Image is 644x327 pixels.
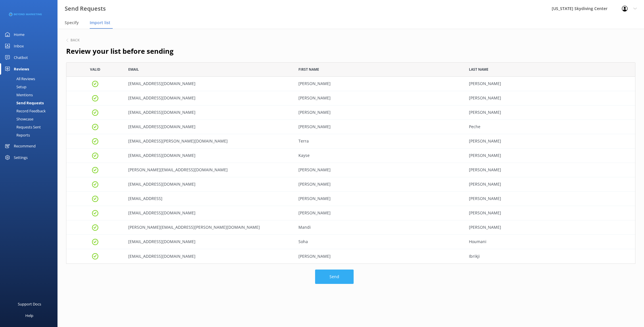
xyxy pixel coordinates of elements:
[124,120,294,134] div: kpechegw@gmail.com
[469,67,488,72] span: Last Name
[465,134,635,149] div: Olsen
[3,123,57,131] a: Requests Sent
[465,163,635,177] div: Williams
[70,39,80,42] h6: Back
[124,249,294,263] div: michaelibrikji98@gmail.com
[294,206,465,220] div: Brad
[3,91,57,99] a: Mentions
[294,220,465,235] div: Mandi
[3,131,57,139] a: Reports
[3,107,57,115] a: Record Feedback
[90,20,110,26] span: Import list
[294,177,465,192] div: Gunther
[18,298,41,310] div: Support Docs
[3,115,33,123] div: Showcase
[465,192,635,206] div: Steinmetz
[3,107,46,115] div: Record Feedback
[124,149,294,163] div: kaysel85@gmail.com
[465,120,635,134] div: Peche
[14,40,24,52] div: Inbox
[128,67,139,72] span: Email
[14,140,36,152] div: Recommend
[14,29,24,40] div: Home
[124,192,294,206] div: brenstein@yahoo.con
[3,99,44,107] div: Send Requests
[124,105,294,120] div: jarrettforster@gmail.com
[294,235,465,249] div: Soha
[65,20,79,26] span: Specify
[3,91,33,99] div: Mentions
[14,152,28,163] div: Settings
[3,75,57,83] a: All Reviews
[465,149,635,163] div: Lawler
[294,91,465,105] div: Lloyd
[294,77,465,91] div: Jared
[3,83,26,91] div: Setup
[3,131,30,139] div: Reports
[14,63,29,75] div: Reviews
[465,91,635,105] div: McKinney
[124,91,294,105] div: lmckinney13@gmail.com
[124,220,294,235] div: eckelberg.mandi@gmail.com
[465,249,635,263] div: Ibrikji
[66,39,80,42] button: Back
[66,77,635,263] div: grid
[124,235,294,249] div: soha.houmani1@gmail.com
[465,206,635,220] div: Rezabek
[124,206,294,220] div: btrezabek@gmail.com
[315,270,354,284] button: Send
[465,105,635,120] div: Forster
[294,105,465,120] div: Jarrett
[298,67,319,72] span: First Name
[3,123,41,131] div: Requests Sent
[25,310,33,321] div: Help
[294,249,465,263] div: Michael
[3,115,57,123] a: Showcase
[65,4,106,13] h3: Send Requests
[465,77,635,91] div: Holloway
[90,67,100,72] span: Valid
[465,220,635,235] div: McKinney
[124,77,294,91] div: hollowayjared47@gmail.com
[465,235,635,249] div: Houmani
[294,192,465,206] div: Brendan
[465,177,635,192] div: Williams
[14,52,28,63] div: Chatbot
[3,99,57,107] a: Send Requests
[124,177,294,192] div: williamsguntherj@gmail.com
[124,163,294,177] div: maggie.williams890@gmail.com
[66,46,635,57] h2: Review your list before sending
[294,120,465,134] div: Kenneth
[3,75,35,83] div: All Reviews
[294,163,465,177] div: Maggie
[9,10,42,19] img: 3-1676954853.png
[294,149,465,163] div: Kayse
[124,134,294,149] div: terra.olsen@yahoo.com
[294,134,465,149] div: Terra
[3,83,57,91] a: Setup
